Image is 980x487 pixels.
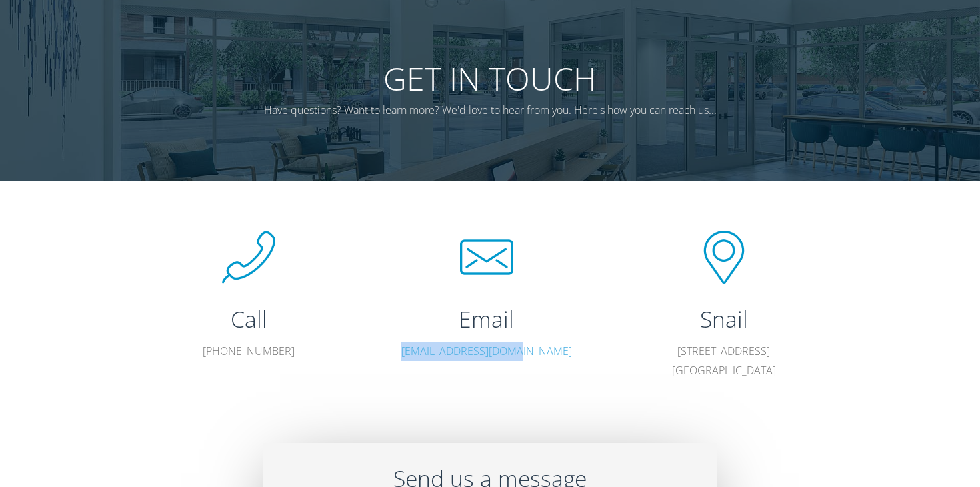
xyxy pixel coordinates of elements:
[257,59,723,98] h1: Get In Touch
[634,342,814,380] p: [STREET_ADDRESS] [GEOGRAPHIC_DATA]
[634,304,814,335] h2: Snail
[397,304,577,335] h2: Email
[401,344,572,358] a: [EMAIL_ADDRESS][DOMAIN_NAME]
[159,342,339,361] p: [PHONE_NUMBER]
[257,101,723,120] p: Have questions? Want to learn more? We'd love to hear from you. Here's how you can reach us...
[159,304,339,335] h2: Call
